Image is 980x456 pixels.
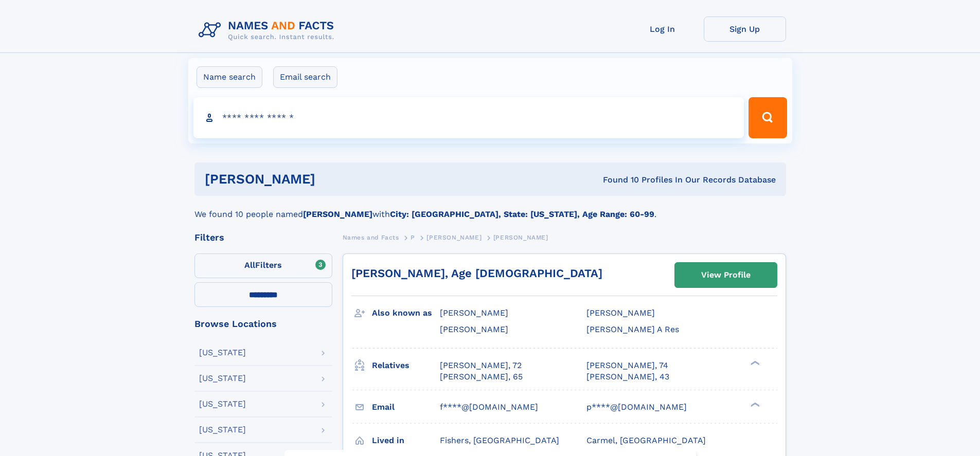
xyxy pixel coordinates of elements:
[199,374,246,382] div: [US_STATE]
[748,401,760,408] div: ❯
[194,233,332,242] div: Filters
[440,435,559,445] span: Fishers, [GEOGRAPHIC_DATA]
[372,304,440,322] h3: Also known as
[411,231,415,244] a: P
[390,209,654,219] b: City: [GEOGRAPHIC_DATA], State: [US_STATE], Age Range: 60-99
[586,371,669,382] a: [PERSON_NAME], 43
[701,263,751,287] div: View Profile
[303,209,372,219] b: [PERSON_NAME]
[749,97,787,138] button: Search Button
[199,400,246,408] div: [US_STATE]
[273,66,337,88] label: Email search
[372,398,440,416] h3: Email
[440,371,523,382] a: [PERSON_NAME], 65
[440,308,508,318] span: [PERSON_NAME]
[197,66,262,88] label: Name search
[351,267,602,280] a: [PERSON_NAME], Age [DEMOGRAPHIC_DATA]
[440,360,522,371] a: [PERSON_NAME], 72
[199,426,246,434] div: [US_STATE]
[493,234,548,241] span: [PERSON_NAME]
[426,234,482,241] span: [PERSON_NAME]
[193,97,744,138] input: search input
[748,359,760,366] div: ❯
[194,319,332,329] div: Browse Locations
[372,357,440,374] h3: Relatives
[586,308,655,318] span: [PERSON_NAME]
[704,16,786,42] a: Sign Up
[586,435,706,445] span: Carmel, [GEOGRAPHIC_DATA]
[675,263,777,287] a: View Profile
[586,360,668,371] a: [PERSON_NAME], 74
[244,260,255,270] span: All
[205,173,459,186] h1: [PERSON_NAME]
[343,231,399,244] a: Names and Facts
[586,324,679,334] span: [PERSON_NAME] A Res
[194,16,343,44] img: Logo Names and Facts
[411,234,415,241] span: P
[459,174,776,186] div: Found 10 Profiles In Our Records Database
[426,231,482,244] a: [PERSON_NAME]
[194,196,786,221] div: We found 10 people named with .
[199,349,246,357] div: [US_STATE]
[194,253,332,278] label: Filters
[440,324,508,334] span: [PERSON_NAME]
[621,16,704,42] a: Log In
[372,432,440,449] h3: Lived in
